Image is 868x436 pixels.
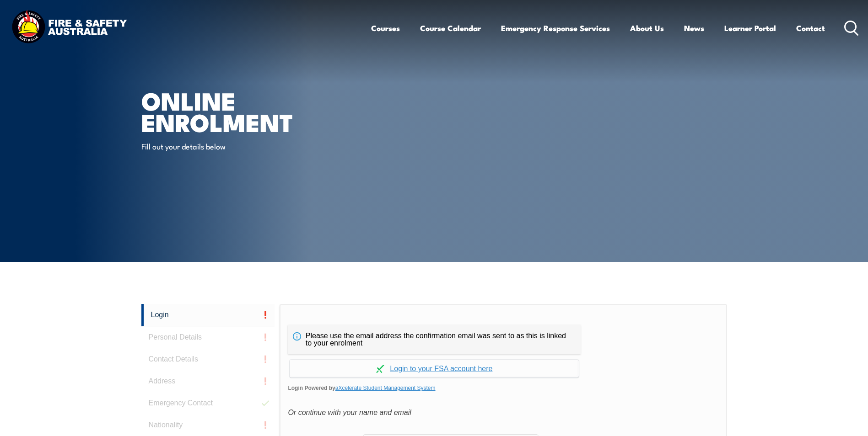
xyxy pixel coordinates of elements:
[335,385,436,391] a: aXcelerate Student Management System
[371,16,400,40] a: Courses
[420,16,481,40] a: Course Calendar
[796,16,825,40] a: Contact
[288,406,718,420] div: Or continue with your name and email
[724,16,776,40] a: Learner Portal
[141,304,275,326] a: Login
[684,16,704,40] a: News
[288,325,581,354] div: Please use the email address the confirmation email was sent to as this is linked to your enrolment
[288,381,718,395] span: Login Powered by
[376,365,384,373] img: Log in withaxcelerate
[501,16,610,40] a: Emergency Response Services
[630,16,664,40] a: About Us
[141,141,308,151] p: Fill out your details below
[141,90,367,132] h1: Online Enrolment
